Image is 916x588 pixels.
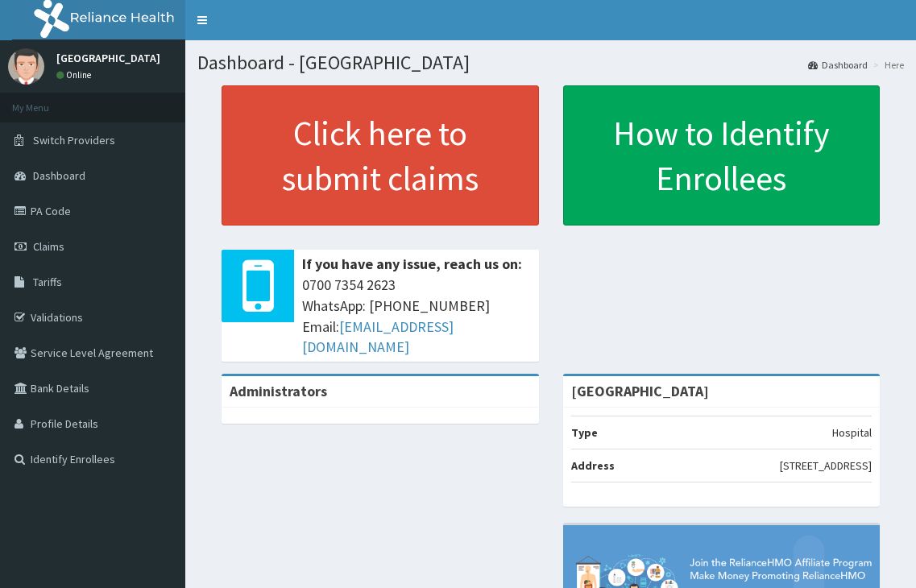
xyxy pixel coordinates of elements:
a: [EMAIL_ADDRESS][DOMAIN_NAME] [302,317,454,357]
b: Type [571,425,598,440]
b: Address [571,458,615,473]
a: Dashboard [808,58,868,72]
p: [STREET_ADDRESS] [780,458,872,474]
span: Dashboard [33,168,85,183]
b: Administrators [230,382,327,400]
span: 0700 7354 2623 WhatsApp: [PHONE_NUMBER] Email: [302,275,531,358]
span: Switch Providers [33,133,115,147]
span: Claims [33,239,64,254]
a: Online [56,69,95,81]
img: User Image [8,48,44,85]
h1: Dashboard - [GEOGRAPHIC_DATA] [197,52,904,73]
span: Tariffs [33,275,62,289]
a: How to Identify Enrollees [563,85,881,226]
a: Click here to submit claims [222,85,539,226]
p: Hospital [832,424,872,441]
li: Here [869,58,904,72]
strong: [GEOGRAPHIC_DATA] [571,382,709,400]
b: If you have any issue, reach us on: [302,255,522,273]
p: [GEOGRAPHIC_DATA] [56,52,160,64]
